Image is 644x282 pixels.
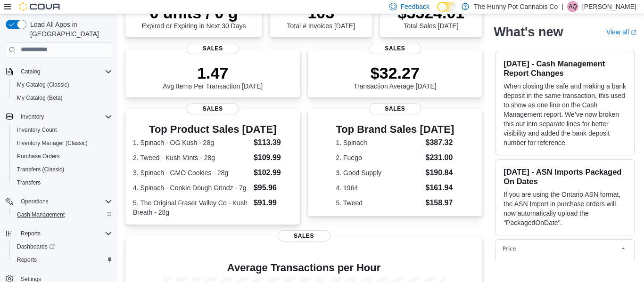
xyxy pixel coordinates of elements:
[437,2,457,12] input: Dark Mode
[13,209,112,220] span: Cash Management
[369,103,421,114] span: Sales
[2,195,116,208] button: Operations
[17,179,41,186] span: Transfers
[254,137,293,148] dd: $113.39
[21,68,40,75] span: Catalog
[13,254,112,266] span: Reports
[9,176,116,189] button: Transfers
[631,30,636,35] svg: External link
[336,138,421,147] dt: 1. Spinach
[13,164,68,175] a: Transfers (Classic)
[561,1,563,12] p: |
[401,2,429,11] span: Feedback
[17,111,48,122] button: Inventory
[2,227,116,240] button: Reports
[397,3,464,30] div: Total Sales [DATE]
[13,137,91,149] a: Inventory Manager (Classic)
[19,2,61,11] img: Cova
[17,228,112,239] span: Reports
[13,79,112,90] span: My Catalog (Classic)
[13,137,112,149] span: Inventory Manager (Classic)
[354,64,437,90] div: Transaction Average [DATE]
[254,182,293,193] dd: $95.96
[504,190,627,227] p: If you are using the Ontario ASN format, the ASN Import in purchase orders will now automatically...
[21,113,44,121] span: Inventory
[504,81,627,147] p: When closing the safe and making a bank deposit in the same transaction, this used to show as one...
[17,94,63,102] span: My Catalog (Beta)
[336,153,421,162] dt: 2. Fuego
[426,167,454,178] dd: $190.84
[13,177,112,188] span: Transfers
[13,124,112,136] span: Inventory Count
[26,20,112,39] span: Load All Apps in [GEOGRAPHIC_DATA]
[254,167,293,178] dd: $102.99
[17,196,112,207] span: Operations
[9,163,116,176] button: Transfers (Classic)
[21,198,49,205] span: Operations
[13,164,112,175] span: Transfers (Classic)
[336,183,421,193] dt: 4. 1964
[9,123,116,137] button: Inventory Count
[17,256,37,264] span: Reports
[17,228,44,239] button: Reports
[17,66,44,77] button: Catalog
[163,64,263,90] div: Avg Items Per Transaction [DATE]
[133,138,250,147] dt: 1. Spinach - OG Kush - 28g
[133,153,250,162] dt: 2. Tweed - Kush Mints - 28g
[2,110,116,123] button: Inventory
[13,151,64,162] a: Purchase Orders
[9,78,116,91] button: My Catalog (Classic)
[567,1,578,12] div: Aleha Qureshi
[287,3,355,30] div: Total # Invoices [DATE]
[17,211,65,218] span: Cash Management
[13,92,66,104] a: My Catalog (Beta)
[278,230,330,242] span: Sales
[17,126,57,134] span: Inventory Count
[606,28,636,36] a: View allExternal link
[17,111,112,122] span: Inventory
[21,230,41,237] span: Reports
[569,1,577,12] span: AQ
[133,262,475,274] h4: Average Transactions per Hour
[426,197,454,209] dd: $158.97
[13,151,112,162] span: Purchase Orders
[2,65,116,78] button: Catalog
[9,253,116,266] button: Reports
[187,103,239,114] span: Sales
[426,137,454,148] dd: $387.32
[17,81,69,89] span: My Catalog (Classic)
[336,124,454,135] h3: Top Brand Sales [DATE]
[582,1,636,12] p: [PERSON_NAME]
[13,177,44,188] a: Transfers
[336,198,421,208] dt: 5. Tweed
[13,92,112,104] span: My Catalog (Beta)
[17,166,64,173] span: Transfers (Classic)
[13,241,58,252] a: Dashboards
[9,240,116,253] a: Dashboards
[13,79,73,90] a: My Catalog (Classic)
[369,43,421,54] span: Sales
[9,91,116,105] button: My Catalog (Beta)
[17,153,60,160] span: Purchase Orders
[17,66,112,77] span: Catalog
[142,3,246,30] div: Expired or Expiring in Next 30 Days
[426,152,454,163] dd: $231.00
[13,209,68,220] a: Cash Management
[187,43,239,54] span: Sales
[336,168,421,177] dt: 3. Good Supply
[13,254,41,266] a: Reports
[13,124,61,136] a: Inventory Count
[9,137,116,150] button: Inventory Manager (Classic)
[133,198,250,217] dt: 5. The Original Fraser Valley Co - Kush Breath - 28g
[426,182,454,193] dd: $161.94
[494,24,563,40] h2: What's new
[504,59,627,78] h3: [DATE] - Cash Management Report Changes
[17,243,55,250] span: Dashboards
[133,183,250,193] dt: 4. Spinach - Cookie Dough Grindz - 7g
[9,208,116,221] button: Cash Management
[17,196,52,207] button: Operations
[163,64,263,82] p: 1.47
[254,197,293,209] dd: $91.99
[133,168,250,177] dt: 3. Spinach - GMO Cookies - 28g
[504,167,627,186] h3: [DATE] - ASN Imports Packaged On Dates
